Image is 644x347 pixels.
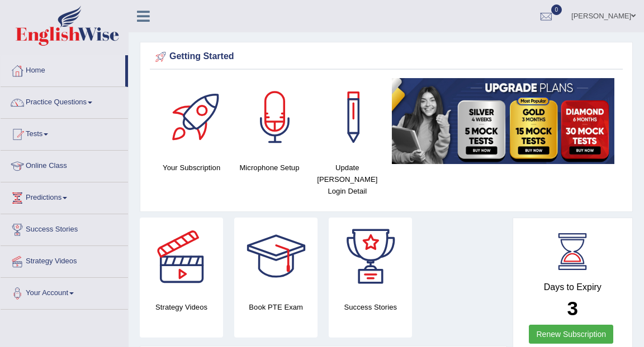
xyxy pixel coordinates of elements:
[392,78,614,164] img: small5.jpg
[1,182,128,210] a: Predictions
[1,87,128,115] a: Practice Questions
[153,49,620,65] div: Getting Started
[551,4,562,15] span: 0
[567,297,578,319] b: 3
[314,162,381,197] h4: Update [PERSON_NAME] Login Detail
[329,301,412,313] h4: Success Stories
[529,325,613,344] a: Renew Subscription
[1,214,128,242] a: Success Stories
[1,151,128,179] a: Online Class
[1,55,125,83] a: Home
[158,162,225,173] h4: Your Subscription
[1,119,128,147] a: Tests
[1,246,128,274] a: Strategy Videos
[236,162,302,173] h4: Microphone Setup
[1,278,128,306] a: Your Account
[525,282,621,292] h4: Days to Expiry
[234,301,318,313] h4: Book PTE Exam
[140,301,223,313] h4: Strategy Videos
